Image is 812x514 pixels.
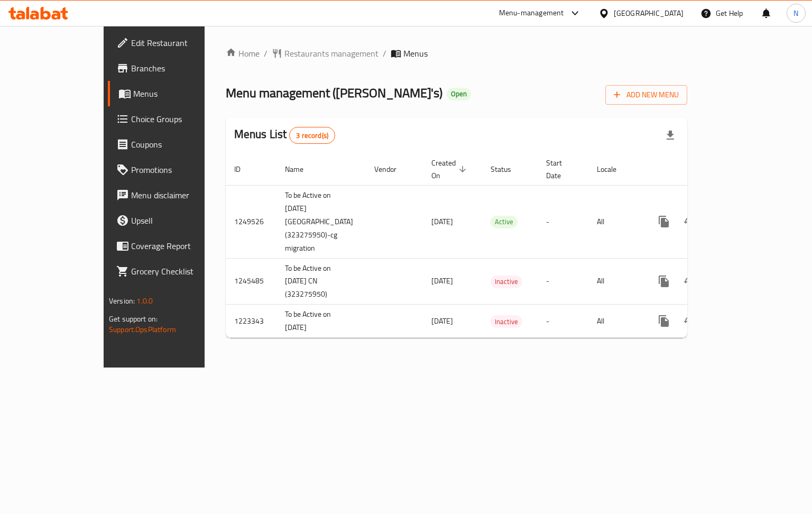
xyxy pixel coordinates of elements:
div: Open [447,88,471,100]
span: Vendor [374,163,410,176]
span: Upsell [131,214,231,227]
span: Name [285,163,317,176]
a: Grocery Checklist [108,259,239,284]
span: Promotions [131,163,231,176]
span: Restaurants management [284,47,379,60]
span: Menus [133,87,231,100]
span: [DATE] [431,215,453,228]
li: / [383,47,386,60]
td: - [538,305,588,338]
div: Total records count [289,127,335,144]
td: All [588,185,643,258]
span: Created On [431,157,469,182]
td: To be Active on [DATE] [276,305,366,338]
table: enhanced table [226,153,761,338]
td: 1223343 [226,305,276,338]
th: Actions [643,153,761,186]
li: / [264,47,267,60]
a: Menu disclaimer [108,182,239,208]
div: Export file [658,123,683,148]
a: Restaurants management [272,47,379,60]
span: Coverage Report [131,240,231,252]
td: All [588,258,643,305]
a: Promotions [108,157,239,182]
span: Grocery Checklist [131,265,231,278]
span: Version: [109,294,135,308]
td: - [538,258,588,305]
button: Change Status [677,269,702,294]
span: Menus [403,47,428,60]
td: To be Active on [DATE] CN (323275950) [276,258,366,305]
span: 1.0.0 [136,294,153,308]
a: Menus [108,81,239,106]
span: Branches [131,62,231,75]
button: Add New Menu [605,85,687,105]
span: Status [491,163,525,176]
span: Edit Restaurant [131,36,231,49]
button: more [651,308,677,334]
h2: Menus List [234,126,335,144]
div: [GEOGRAPHIC_DATA] [614,7,684,19]
td: All [588,305,643,338]
span: ID [234,163,254,176]
div: Inactive [491,315,522,328]
a: Upsell [108,208,239,233]
span: Menu management ( [PERSON_NAME]'s ) [226,81,442,105]
span: N [793,7,798,19]
div: Inactive [491,276,522,288]
span: Open [447,89,471,98]
td: - [538,185,588,258]
button: Change Status [677,308,702,334]
a: Choice Groups [108,106,239,132]
a: Support.OpsPlatform [109,323,176,336]
a: Home [226,47,260,60]
a: Coverage Report [108,233,239,259]
span: Menu disclaimer [131,189,231,201]
span: Inactive [491,316,522,328]
span: Get support on: [109,312,158,326]
a: Edit Restaurant [108,30,239,56]
span: 3 record(s) [290,131,335,141]
a: Branches [108,56,239,81]
div: Menu-management [499,7,564,20]
span: Start Date [546,157,576,182]
button: more [651,209,677,234]
button: more [651,269,677,294]
span: Coupons [131,138,231,151]
a: Coupons [108,132,239,157]
span: Add New Menu [614,88,679,102]
button: Change Status [677,209,702,234]
span: Active [491,216,518,228]
span: [DATE] [431,274,453,288]
td: 1245485 [226,258,276,305]
td: To be Active on [DATE] [GEOGRAPHIC_DATA] (323275950)-cg migration [276,185,366,258]
span: Locale [597,163,630,176]
span: Inactive [491,276,522,288]
nav: breadcrumb [226,47,687,60]
span: [DATE] [431,314,453,328]
td: 1249526 [226,185,276,258]
span: Choice Groups [131,113,231,125]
